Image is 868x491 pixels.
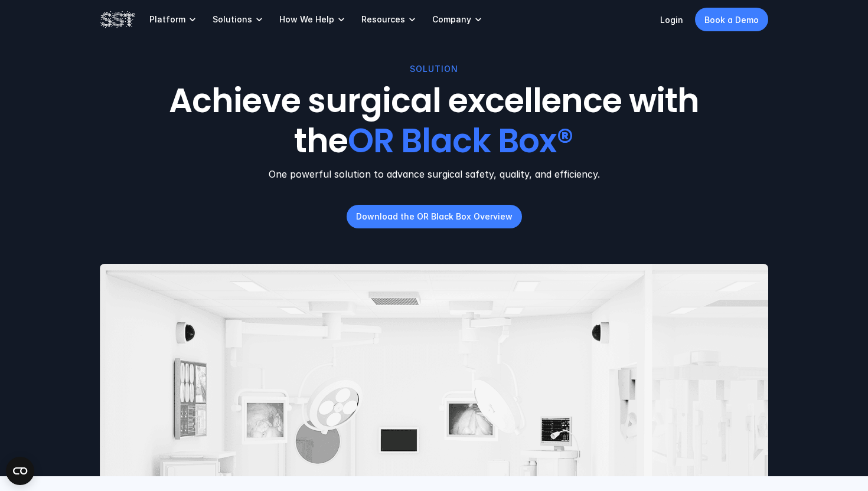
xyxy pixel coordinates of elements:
img: SST logo [100,9,135,30]
p: How We Help [279,14,334,25]
p: Platform [149,14,185,25]
button: Open CMP widget [6,457,34,485]
p: SOLUTION [410,63,458,76]
p: Resources [361,14,405,25]
p: Download the OR Black Box Overview [356,210,513,222]
a: Download the OR Black Box Overview [347,205,522,228]
p: Solutions [213,14,252,25]
a: Login [660,15,683,25]
p: Book a Demo [704,14,759,26]
a: Book a Demo [695,8,768,31]
span: OR Black Box® [348,118,573,164]
p: One powerful solution to advance surgical safety, quality, and efficiency. [100,167,768,181]
p: Company [432,14,471,25]
h1: Achieve surgical excellence with the [146,81,722,161]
